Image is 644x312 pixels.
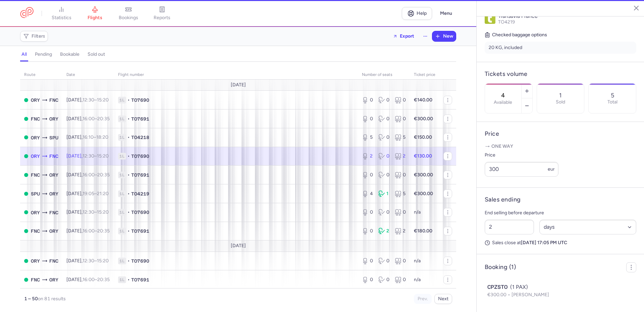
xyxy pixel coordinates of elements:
[414,172,433,178] strong: €300.00
[127,276,130,283] span: •
[414,258,421,264] span: n/a
[485,162,558,177] input: ---
[83,134,108,140] span: –
[20,7,34,19] a: CitizenPlane red outlined logo
[388,31,419,42] button: Export
[118,134,126,141] span: 1L
[414,228,432,234] strong: €180.00
[49,257,58,265] span: FNC
[521,240,567,246] strong: [DATE] 17:05 PM UTC
[97,228,110,234] time: 20:35
[83,209,109,215] span: –
[362,276,373,283] div: 0
[485,240,636,246] p: Sales close at
[131,172,149,178] span: TO7691
[414,97,432,103] strong: €140.00
[21,51,27,57] h4: all
[49,227,58,235] span: ORY
[49,190,58,197] span: ORY
[414,294,432,304] button: Prev.
[83,134,94,140] time: 16:10
[485,143,636,150] p: One way
[402,7,432,20] a: Help
[31,257,40,265] span: ORY
[83,172,95,178] time: 16:00
[118,116,126,122] span: 1L
[96,134,108,140] time: 18:20
[611,92,614,99] p: 5
[395,116,406,122] div: 0
[127,116,130,122] span: •
[362,153,373,160] div: 2
[118,153,126,160] span: 1L
[83,97,109,103] span: –
[485,130,636,138] h4: Price
[494,100,512,105] label: Available
[49,96,58,104] span: FNC
[512,292,549,298] span: [PERSON_NAME]
[31,171,40,179] span: FNC
[83,258,94,264] time: 12:30
[118,209,126,216] span: 1L
[485,13,495,24] img: Transavia France logo
[378,97,389,103] div: 0
[49,152,58,160] span: FNC
[362,134,373,141] div: 5
[118,172,126,178] span: 1L
[20,70,62,80] th: route
[432,31,456,41] button: New
[83,116,110,122] span: –
[83,191,109,196] span: –
[414,209,421,215] span: n/a
[127,97,130,103] span: •
[131,153,149,160] span: TO7690
[127,190,130,197] span: •
[38,296,66,302] span: on 81 results
[127,172,130,178] span: •
[417,11,427,16] span: Help
[83,191,94,196] time: 19:05
[414,134,432,140] strong: €150.00
[362,228,373,234] div: 0
[485,263,516,271] h4: Booking (1)
[362,209,373,216] div: 0
[127,153,130,160] span: •
[83,209,94,215] time: 12:30
[395,209,406,216] div: 0
[414,191,433,196] strong: €300.00
[66,228,110,234] span: [DATE],
[49,209,58,216] span: FNC
[66,209,109,215] span: [DATE],
[97,172,110,178] time: 20:35
[443,34,453,39] span: New
[20,31,48,41] button: Filters
[88,51,105,57] h4: sold out
[485,70,636,78] h4: Tickets volume
[378,116,389,122] div: 0
[485,209,636,217] p: End selling before departure
[485,31,636,39] h5: Checked baggage options
[485,42,636,54] li: 20 KG, included
[414,116,433,122] strong: €300.00
[362,116,373,122] div: 0
[31,190,40,197] span: SPU
[83,172,110,178] span: –
[487,283,507,291] span: CPZSTO
[434,294,452,304] button: Next
[83,97,94,103] time: 12:30
[66,258,109,264] span: [DATE],
[83,228,110,234] span: –
[362,258,373,264] div: 0
[97,209,109,215] time: 15:20
[395,190,406,197] div: 5
[131,209,149,216] span: TO7690
[31,96,40,104] span: ORY
[97,116,110,122] time: 20:35
[66,153,109,159] span: [DATE],
[131,258,149,264] span: TO7690
[378,258,389,264] div: 0
[231,82,246,88] span: [DATE]
[49,134,58,141] span: SPU
[378,228,389,234] div: 2
[32,34,45,39] span: Filters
